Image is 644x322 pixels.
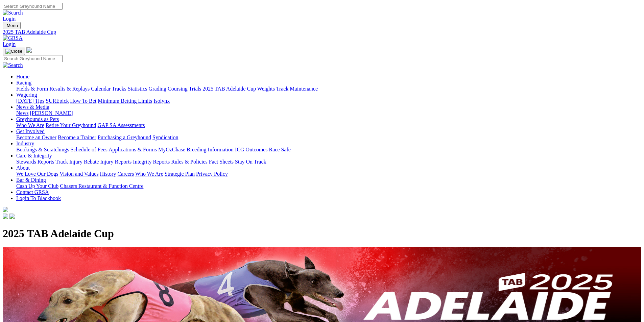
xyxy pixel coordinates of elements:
[168,86,188,92] a: Coursing
[209,159,234,165] a: Fact Sheets
[153,98,170,104] a: Isolynx
[7,23,18,28] span: Menu
[3,214,8,219] img: facebook.svg
[16,159,641,165] div: Care & Integrity
[135,171,163,177] a: Who We Are
[16,165,30,171] a: About
[109,147,157,152] a: Applications & Forms
[98,122,145,128] a: GAP SA Assessments
[91,86,111,92] a: Calendar
[30,110,73,116] a: [PERSON_NAME]
[16,98,44,104] a: [DATE] Tips
[276,86,318,92] a: Track Maintenance
[5,49,22,54] img: Close
[60,183,143,189] a: Chasers Restaurant & Function Centre
[16,86,641,92] div: Racing
[46,122,96,128] a: Retire Your Greyhound
[16,110,641,116] div: News & Media
[3,55,63,62] input: Search
[202,86,256,92] a: 2025 TAB Adelaide Cup
[16,92,37,98] a: Wagering
[16,195,61,201] a: Login To Blackbook
[26,47,32,53] img: logo-grsa-white.png
[59,171,98,177] a: Vision and Values
[16,134,641,141] div: Get Involved
[187,147,234,152] a: Breeding Information
[46,98,69,104] a: SUREpick
[16,141,34,146] a: Industry
[16,122,641,128] div: Greyhounds as Pets
[98,134,151,140] a: Purchasing a Greyhound
[133,159,170,165] a: Integrity Reports
[117,171,134,177] a: Careers
[16,171,58,177] a: We Love Our Dogs
[165,171,195,177] a: Strategic Plan
[3,29,641,35] a: 2025 TAB Adelaide Cup
[98,98,152,104] a: Minimum Betting Limits
[128,86,147,92] a: Statistics
[70,98,97,104] a: How To Bet
[16,183,641,189] div: Bar & Dining
[196,171,228,177] a: Privacy Policy
[3,3,63,10] input: Search
[58,134,96,140] a: Become a Trainer
[16,183,58,189] a: Cash Up Your Club
[158,147,185,152] a: MyOzChase
[189,86,201,92] a: Trials
[171,159,208,165] a: Rules & Policies
[100,159,132,165] a: Injury Reports
[16,147,69,152] a: Bookings & Scratchings
[70,147,107,152] a: Schedule of Fees
[16,177,46,183] a: Bar & Dining
[269,147,290,152] a: Race Safe
[3,227,641,240] h1: 2025 TAB Adelaide Cup
[3,10,23,16] img: Search
[16,147,641,153] div: Industry
[55,159,99,165] a: Track Injury Rebate
[100,171,116,177] a: History
[3,35,23,41] img: GRSA
[16,122,44,128] a: Who We Are
[16,189,49,195] a: Contact GRSA
[9,214,15,219] img: twitter.svg
[3,22,21,29] button: Toggle navigation
[235,159,266,165] a: Stay On Track
[16,74,29,79] a: Home
[3,207,8,212] img: logo-grsa-white.png
[49,86,90,92] a: Results & Replays
[16,98,641,104] div: Wagering
[152,134,178,140] a: Syndication
[149,86,166,92] a: Grading
[3,48,25,55] button: Toggle navigation
[3,16,16,22] a: Login
[16,80,31,85] a: Racing
[3,41,16,47] a: Login
[16,171,641,177] div: About
[16,104,49,110] a: News & Media
[112,86,126,92] a: Tracks
[257,86,275,92] a: Weights
[16,153,52,158] a: Care & Integrity
[16,116,59,122] a: Greyhounds as Pets
[16,159,54,165] a: Stewards Reports
[16,134,56,140] a: Become an Owner
[3,62,23,68] img: Search
[235,147,267,152] a: ICG Outcomes
[16,128,45,134] a: Get Involved
[16,110,28,116] a: News
[16,86,48,92] a: Fields & Form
